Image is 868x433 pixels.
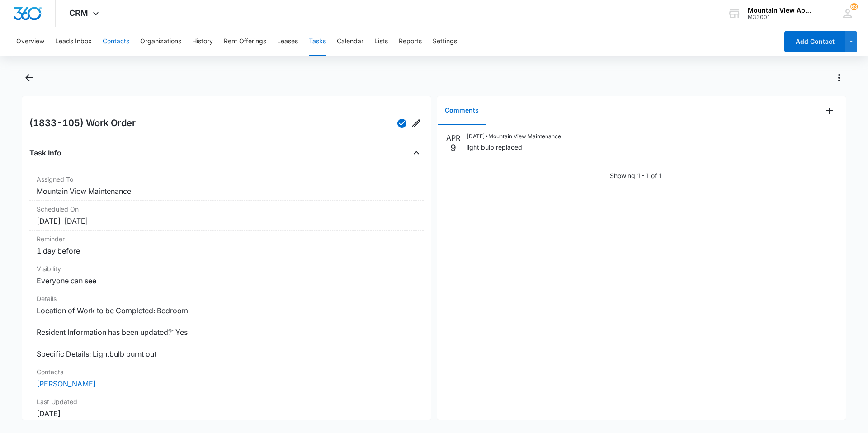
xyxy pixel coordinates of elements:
button: History [192,27,213,56]
p: 9 [450,143,456,152]
button: Add Comment [822,104,837,118]
button: Tasks [309,27,326,56]
button: Contacts [103,27,129,56]
h2: (1833-105) Work Order [29,116,136,131]
div: VisibilityEveryone can see [29,260,424,290]
span: CRM [69,8,88,18]
dt: Assigned To [37,174,416,184]
button: Edit [409,116,424,131]
dd: [DATE] – [DATE] [37,216,416,226]
button: Leads Inbox [55,27,92,56]
a: [PERSON_NAME] [37,379,96,388]
div: Reminder1 day before [29,231,424,260]
h4: Task Info [29,147,61,158]
button: Close [409,146,424,160]
button: Reports [399,27,422,56]
div: account name [748,7,814,14]
dt: Contacts [37,367,416,377]
button: Calendar [337,27,363,56]
dd: [DATE] [37,408,416,419]
p: Showing 1-1 of 1 [610,171,663,180]
div: Assigned ToMountain View Maintenance [29,171,424,201]
button: Organizations [140,27,181,56]
p: [DATE] • Mountain View Maintenance [467,132,561,141]
dt: Last Updated [37,397,416,406]
button: Add Contact [784,31,845,52]
button: Actions [832,71,846,85]
dt: Scheduled On [37,204,416,214]
button: Overview [16,27,44,56]
dt: Reminder [37,234,416,244]
div: notifications count [850,3,858,10]
dt: Details [37,294,416,303]
p: light bulb replaced [467,142,561,152]
button: Rent Offerings [224,27,266,56]
dd: Everyone can see [37,275,416,286]
button: Settings [433,27,457,56]
span: 63 [850,3,858,10]
div: Contacts[PERSON_NAME] [29,363,424,393]
dd: Location of Work to be Completed: Bedroom Resident Information has been updated?: Yes Specific De... [37,305,416,359]
div: Scheduled On[DATE]–[DATE] [29,201,424,231]
p: APR [446,132,460,143]
button: Lists [374,27,388,56]
div: account id [748,14,814,20]
dd: Mountain View Maintenance [37,186,416,197]
dd: 1 day before [37,245,416,256]
button: Comments [438,97,486,125]
dt: Visibility [37,264,416,273]
button: Back [22,71,36,85]
button: Leases [277,27,298,56]
div: DetailsLocation of Work to be Completed: Bedroom Resident Information has been updated?: Yes Spec... [29,290,424,363]
div: Last Updated[DATE] [29,393,424,423]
